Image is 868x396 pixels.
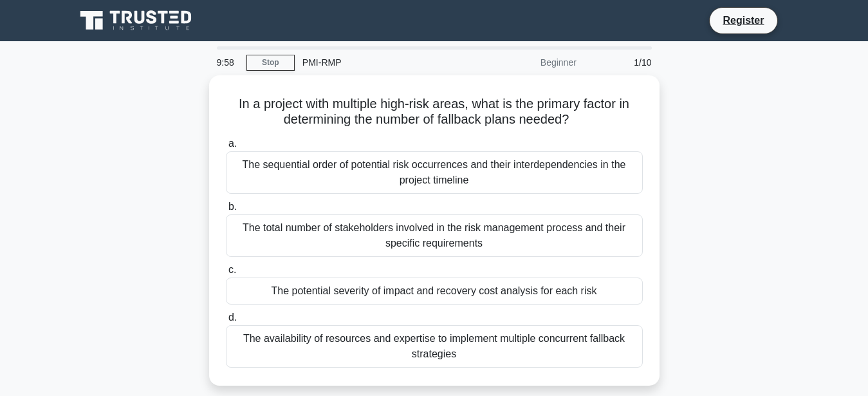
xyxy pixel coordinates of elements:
[295,50,472,75] div: PMI-RMP
[715,12,771,28] a: Register
[228,312,237,323] span: d.
[226,151,643,194] div: The sequential order of potential risk occurrences and their interdependencies in the project tim...
[584,50,660,75] div: 1/10
[225,96,644,128] h5: In a project with multiple high-risk areas, what is the primary factor in determining the number ...
[226,325,643,368] div: The availability of resources and expertise to implement multiple concurrent fallback strategies
[209,50,246,75] div: 9:58
[246,55,295,71] a: Stop
[226,214,643,257] div: The total number of stakeholders involved in the risk management process and their specific requi...
[226,278,643,305] div: The potential severity of impact and recovery cost analysis for each risk
[228,264,236,275] span: c.
[228,201,237,212] span: b.
[472,50,584,75] div: Beginner
[228,138,237,149] span: a.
